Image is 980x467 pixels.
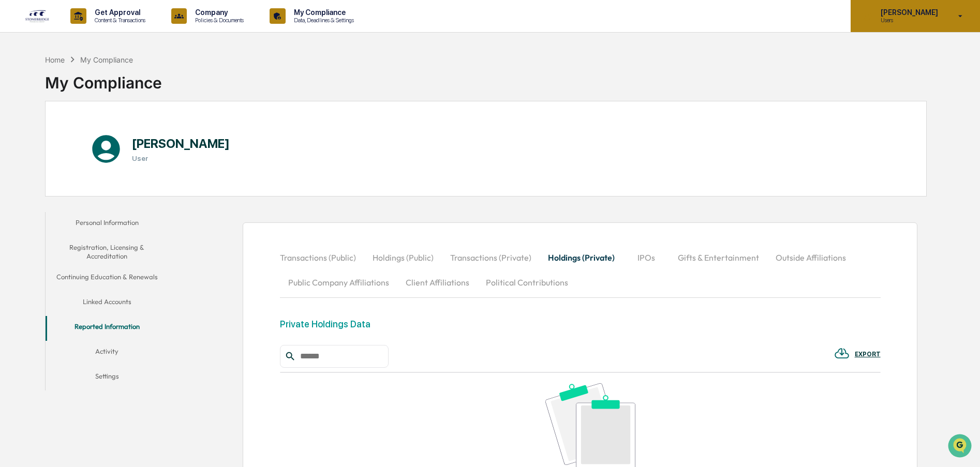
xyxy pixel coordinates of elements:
[46,266,169,291] button: Continuing Education & Renewals
[187,17,249,24] p: Policies & Documents
[286,8,359,17] p: My Compliance
[160,113,188,125] button: See all
[21,141,29,149] img: 1746055101610-c473b297-6a78-478c-a979-82029cc54cd1
[47,89,142,98] div: We're available if you need us!
[286,17,359,24] p: Data, Deadlines & Settings
[73,228,125,236] a: Powered byPylon
[767,245,854,270] button: Outside Affiliations
[92,141,113,149] span: [DATE]
[132,154,230,162] h3: User
[46,316,169,341] button: Reported Information
[47,79,170,89] div: Start new chat
[10,79,29,98] img: 1746055101610-c473b297-6a78-478c-a979-82029cc54cd1
[75,185,83,193] div: 🗄️
[45,65,162,92] div: My Compliance
[132,136,230,151] h1: [PERSON_NAME]
[10,131,27,147] img: Jack Rasmussen
[540,245,623,270] button: Holdings (Private)
[80,55,133,64] div: My Compliance
[834,345,850,361] img: EXPORT
[364,245,442,270] button: Holdings (Public)
[10,185,19,193] div: 🖐️
[86,8,151,17] p: Get Approval
[6,199,69,218] a: 🔎Data Lookup
[85,184,128,194] span: Attestations
[86,17,151,24] p: Content & Transactions
[176,82,188,95] button: Start new chat
[21,203,65,214] span: Data Lookup
[280,245,881,295] div: secondary tabs example
[46,341,169,366] button: Activity
[32,141,84,149] span: [PERSON_NAME]
[10,115,69,123] div: Past conversations
[10,22,188,38] p: How can we help?
[872,17,943,24] p: Users
[280,245,364,270] button: Transactions (Public)
[855,351,881,358] div: EXPORT
[86,141,90,149] span: •
[45,55,65,64] div: Home
[71,179,132,198] a: 🗄️Attestations
[397,270,478,295] button: Client Affiliations
[103,229,125,236] span: Pylon
[947,433,975,461] iframe: Open customer support
[442,245,540,270] button: Transactions (Private)
[280,270,397,295] button: Public Company Affiliations
[280,319,370,329] div: Private Holdings Data
[872,8,943,17] p: [PERSON_NAME]
[10,204,19,213] div: 🔎
[46,366,169,390] button: Settings
[46,212,169,237] button: Personal Information
[46,237,169,266] button: Registration, Licensing & Accreditation
[46,212,169,390] div: secondary tabs example
[21,184,67,194] span: Preclearance
[623,245,670,270] button: IPOs
[187,8,249,17] p: Company
[46,291,169,316] button: Linked Accounts
[670,245,767,270] button: Gifts & Entertainment
[6,179,71,198] a: 🖐️Preclearance
[25,9,50,23] img: logo
[478,270,576,295] button: Political Contributions
[22,79,40,98] img: 8933085812038_c878075ebb4cc5468115_72.jpg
